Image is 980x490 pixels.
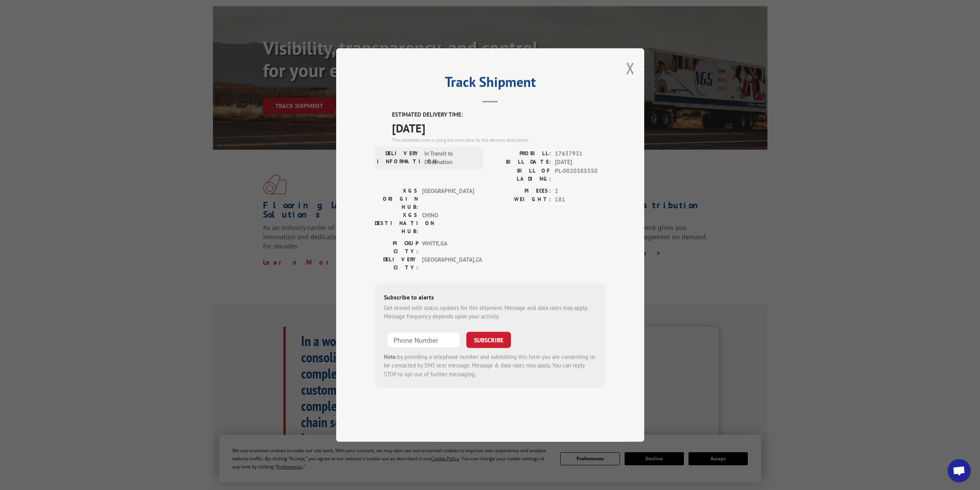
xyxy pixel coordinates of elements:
span: 2 [555,187,606,196]
div: by providing a telephone number and submitting this form you are consenting to be contacted by SM... [384,353,596,379]
label: BILL OF LADING: [490,167,551,183]
input: Phone Number [387,332,460,348]
span: [GEOGRAPHIC_DATA] [422,187,474,211]
label: XGS DESTINATION HUB: [375,211,418,235]
div: Open chat [948,459,971,482]
span: 181 [555,195,606,204]
strong: Note: [384,353,397,360]
button: Close modal [626,58,635,78]
div: Subscribe to alerts [384,292,596,304]
span: 17637931 [555,149,606,158]
span: [DATE] [392,119,606,137]
span: [GEOGRAPHIC_DATA] , CA [422,255,474,272]
h2: Track Shipment [375,76,606,91]
div: Get texted with status updates for this shipment. Message and data rates may apply. Message frequ... [384,304,596,321]
label: PICKUP CITY: [375,239,418,255]
span: WHITE , GA [422,239,474,255]
label: PIECES: [490,187,551,196]
label: DELIVERY INFORMATION: [377,149,420,167]
label: ESTIMATED DELIVERY TIME: [392,110,606,119]
span: PL-0020385350 [555,167,606,183]
span: In Transit to Destination [424,149,476,167]
label: XGS ORIGIN HUB: [375,187,418,211]
span: [DATE] [555,158,606,167]
label: PROBILL: [490,149,551,158]
label: WEIGHT: [490,195,551,204]
span: CHINO [422,211,474,235]
button: SUBSCRIBE [466,332,511,348]
div: The estimated time is using the time zone for the delivery destination. [392,137,606,144]
label: DELIVERY CITY: [375,255,418,272]
label: BILL DATE: [490,158,551,167]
